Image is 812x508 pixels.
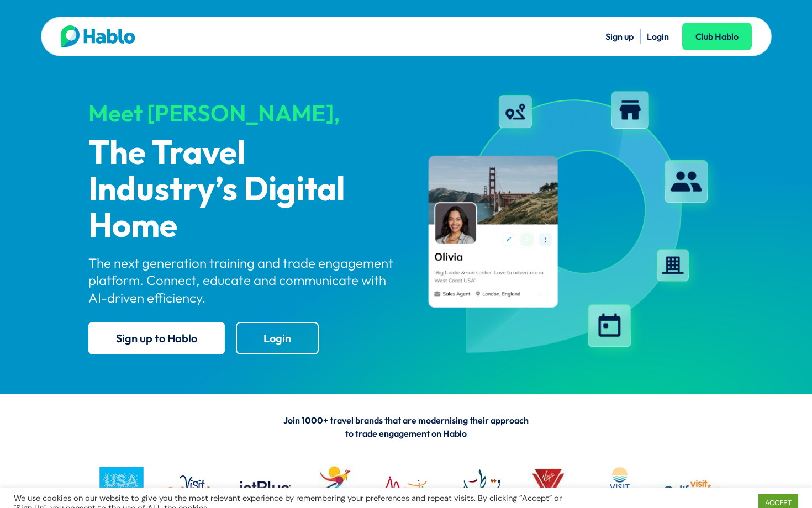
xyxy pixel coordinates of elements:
a: Login [647,31,669,42]
span: Join 1000+ travel brands that are modernising their approach to trade engagement on Hablo [283,415,529,439]
img: Hablo logo main 2 [61,25,135,47]
a: Sign up to Hablo [88,322,225,354]
a: Sign up [605,31,634,42]
a: Club Hablo [682,23,752,50]
img: hablo-profile-image [415,82,724,364]
p: The Travel Industry’s Digital Home [88,136,397,245]
a: Login [236,322,319,354]
p: The next generation training and trade engagement platform. Connect, educate and communicate with... [88,255,397,306]
div: Meet [PERSON_NAME], [88,100,397,126]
